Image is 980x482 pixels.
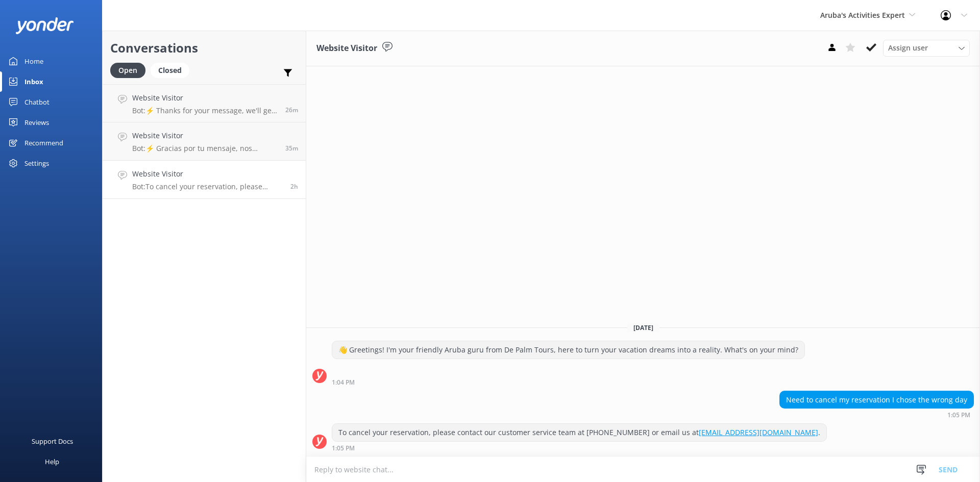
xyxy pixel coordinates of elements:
a: Website VisitorBot:⚡ Gracias por tu mensaje, nos pondremos en contacto contigo lo antes posible.35m [103,122,306,161]
div: Assign User [883,40,970,56]
div: Inbox [24,71,43,92]
p: Bot: To cancel your reservation, please contact our customer service team at [PHONE_NUMBER] or em... [132,182,283,191]
div: Settings [24,153,49,173]
strong: 1:04 PM [332,379,355,386]
strong: 1:05 PM [947,412,970,418]
strong: 1:05 PM [332,445,355,451]
a: Website VisitorBot:To cancel your reservation, please contact our customer service team at [PHONE... [103,161,306,199]
div: Help [45,451,59,472]
h3: Website Visitor [316,42,377,55]
div: Aug 27 2025 01:05pm (UTC -04:00) America/Caracas [779,411,974,418]
div: Closed [151,63,189,78]
div: Aug 27 2025 01:04pm (UTC -04:00) America/Caracas [332,378,805,386]
div: Open [110,63,145,78]
a: Closed [151,64,194,75]
span: [DATE] [627,323,659,332]
h4: Website Visitor [132,92,278,104]
img: yonder-white-logo.png [15,17,74,34]
span: Aug 27 2025 02:40pm (UTC -04:00) America/Caracas [285,106,298,114]
div: Reviews [24,112,49,133]
a: Website VisitorBot:⚡ Thanks for your message, we'll get back to you as soon as we can.26m [103,84,306,122]
span: Aug 27 2025 02:31pm (UTC -04:00) America/Caracas [285,144,298,153]
div: To cancel your reservation, please contact our customer service team at [PHONE_NUMBER] or email u... [332,424,826,441]
h4: Website Visitor [132,168,283,180]
h2: Conversations [110,38,298,58]
div: Support Docs [32,431,73,451]
div: Home [24,51,43,71]
div: Aug 27 2025 01:05pm (UTC -04:00) America/Caracas [332,444,827,451]
span: Aruba's Activities Expert [820,10,905,20]
div: 👋 Greetings! I'm your friendly Aruba guru from De Palm Tours, here to turn your vacation dreams i... [332,341,804,359]
a: Open [110,64,151,75]
a: [EMAIL_ADDRESS][DOMAIN_NAME] [699,427,818,437]
p: Bot: ⚡ Gracias por tu mensaje, nos pondremos en contacto contigo lo antes posible. [132,144,278,153]
div: Recommend [24,133,63,153]
h4: Website Visitor [132,130,278,141]
span: Aug 27 2025 01:05pm (UTC -04:00) America/Caracas [290,182,298,191]
p: Bot: ⚡ Thanks for your message, we'll get back to you as soon as we can. [132,106,278,115]
div: Need to cancel my reservation I chose the wrong day [780,391,973,409]
span: Assign user [888,42,928,54]
div: Chatbot [24,92,50,112]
